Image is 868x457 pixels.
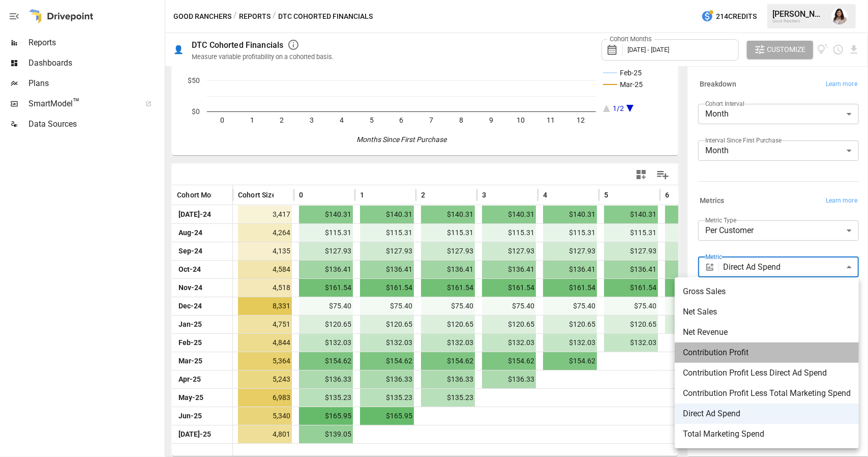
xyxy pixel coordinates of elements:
[683,347,851,359] span: Contribution Profit
[683,367,851,379] span: Contribution Profit Less Direct Ad Spend
[683,326,851,338] span: Net Revenue
[683,306,851,318] span: Net Sales
[683,285,851,298] span: Gross Sales
[683,387,851,399] span: Contribution Profit Less Total Marketing Spend
[683,408,851,420] span: Direct Ad Spend
[683,428,851,440] span: Total Marketing Spend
